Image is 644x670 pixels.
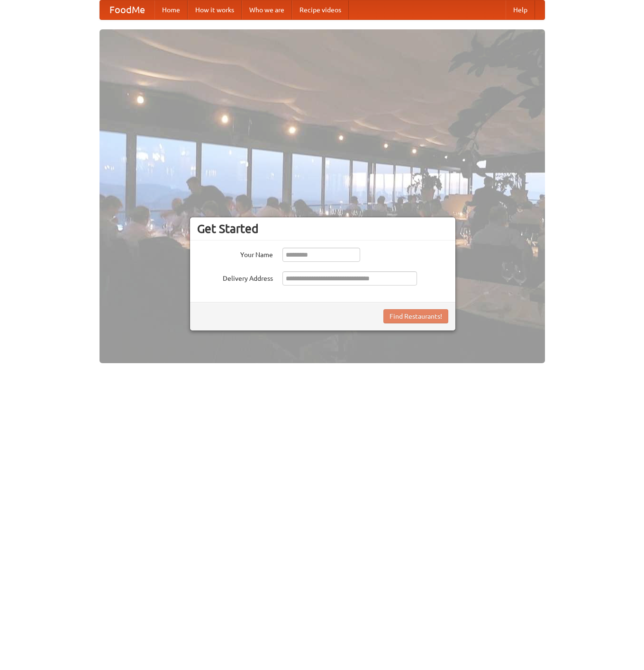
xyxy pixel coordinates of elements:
[242,0,292,19] a: Who we are
[197,222,448,236] h3: Get Started
[197,248,273,259] label: Your Name
[506,0,535,19] a: Help
[154,0,188,19] a: Home
[383,309,448,323] button: Find Restaurants!
[197,271,273,283] label: Delivery Address
[292,0,349,19] a: Recipe videos
[100,0,154,19] a: FoodMe
[188,0,242,19] a: How it works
